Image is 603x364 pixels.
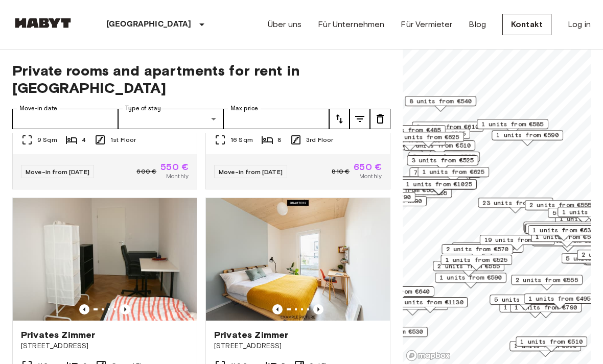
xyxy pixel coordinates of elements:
div: Map marker [418,167,489,183]
label: Move-in date [19,104,57,113]
span: 7 units from €585 [414,168,476,177]
div: Map marker [528,225,599,241]
span: 3 units from €525 [413,152,475,161]
div: Map marker [516,336,587,352]
div: Map marker [407,155,478,171]
a: Log in [568,18,591,31]
div: Map marker [490,295,561,310]
span: Private rooms and apartments for rent in [GEOGRAPHIC_DATA] [12,62,390,96]
button: Previous image [272,304,283,314]
span: 23 units from €530 [483,198,549,207]
span: 1 units from €510 [520,337,583,346]
span: Move-in from [DATE] [26,168,89,176]
div: Map marker [405,96,476,112]
span: 8 units from €540 [409,96,472,106]
div: Map marker [440,255,512,271]
a: Kontakt [502,14,551,35]
img: Marketing picture of unit DE-01-07-007-01Q [206,198,390,321]
span: Privates Zimmer [214,329,288,341]
span: 16 Sqm [230,135,253,144]
button: Previous image [313,304,323,314]
span: 2 units from €510 [408,141,471,150]
div: Map marker [393,297,468,313]
div: Map marker [392,132,464,148]
span: 19 units from €575 [484,235,550,245]
label: Max price [230,104,258,113]
span: 810 € [332,167,350,176]
div: Map marker [524,224,596,239]
a: Für Unternehmen [318,18,384,31]
span: 3 units from €605 [456,243,519,252]
div: Map marker [525,200,596,216]
span: 3rd Floor [306,135,333,144]
a: Blog [469,18,486,31]
span: 650 € [354,162,382,172]
span: 1 units from €590 [439,273,502,282]
span: 1 units from €485 [379,126,441,135]
div: Map marker [452,242,523,258]
div: Map marker [402,179,477,195]
span: 4 [82,135,86,144]
div: Map marker [374,125,446,141]
span: 1 units from €590 [496,131,559,140]
span: 3 units from €525 [411,156,474,165]
p: [GEOGRAPHIC_DATA] [106,18,192,31]
span: 9 Sqm [37,135,57,144]
span: 2 units from €555 [437,261,500,271]
span: 2 units from €555 [529,201,592,210]
span: 1 units from €495 [528,294,591,303]
div: Map marker [525,224,597,239]
span: Monthly [166,172,189,181]
span: 550 € [160,162,189,172]
div: Map marker [409,167,481,183]
div: Map marker [509,341,581,357]
img: Habyt [12,18,74,28]
div: Map marker [523,222,595,237]
span: 2 units from €555 [516,275,578,284]
span: 1 units from €640 [530,224,592,233]
a: Für Vermieter [401,18,452,31]
span: Privates Zimmer [21,329,95,341]
div: Map marker [524,294,595,309]
span: 1 units from €645 [528,222,590,231]
span: 5 units from €590 [494,295,556,304]
span: 1 units from €790 [349,192,411,202]
div: Map marker [480,235,555,251]
span: 8 [277,135,282,144]
span: Move-in from [DATE] [219,168,283,176]
button: Previous image [120,304,130,314]
button: tune [370,109,390,129]
a: Über uns [268,18,301,31]
div: Map marker [435,273,506,288]
div: Map marker [478,198,553,213]
button: tune [329,109,350,129]
div: Map marker [408,152,480,167]
span: 1 units from €625 [422,167,484,177]
span: 1 units from €640 [367,287,430,296]
div: Map marker [477,119,548,135]
div: Map marker [511,275,583,290]
span: 1st Floor [110,135,136,144]
span: 2 units from €570 [446,245,508,254]
button: tune [350,109,370,129]
span: [STREET_ADDRESS] [214,341,382,351]
span: 2 units from €690 [360,197,422,206]
span: 1 units from €630 [532,226,595,235]
div: Map marker [433,261,504,277]
span: 600 € [136,167,156,176]
label: Type of stay [125,104,161,113]
button: Previous image [79,304,89,314]
div: Map marker [442,244,513,260]
input: Choose date [12,109,118,129]
span: 1 units from €525 [445,255,507,264]
span: 1 units from €585 [481,119,544,129]
div: Map marker [492,130,563,146]
span: 2 units from €530 [361,327,423,336]
span: 3 units from €555 [403,129,466,138]
img: Marketing picture of unit DE-01-029-02M [13,198,197,321]
span: 1 units from €1025 [406,180,472,189]
span: 1 units from €625 [397,132,459,141]
span: 2 units from €610 [416,122,479,131]
span: 1 units from €610 [514,342,576,351]
a: Mapbox logo [406,350,451,361]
